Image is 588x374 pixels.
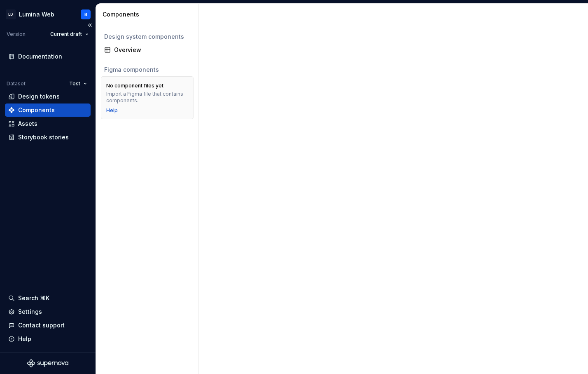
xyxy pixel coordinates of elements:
button: Collapse sidebar [84,19,96,31]
a: Assets [5,117,91,130]
div: Dataset [7,80,26,87]
span: Test [69,80,80,87]
a: Storybook stories [5,131,91,144]
div: Components [103,10,195,19]
div: Overview [114,46,190,54]
div: Contact support [18,321,65,329]
div: Figma components [104,66,190,74]
a: Help [106,107,118,114]
div: Settings [18,308,42,316]
div: Lumina Web [19,10,54,19]
button: Test [65,78,91,89]
svg: Supernova Logo [27,359,68,367]
div: Design tokens [18,92,60,101]
div: Documentation [18,52,62,61]
div: No component files yet [106,82,163,89]
a: Design tokens [5,90,91,103]
div: Components [18,106,55,114]
div: Import a Figma file that contains components. [106,91,188,104]
a: Documentation [5,50,91,63]
span: Current draft [50,31,82,38]
button: Help [5,332,91,346]
a: Components [5,103,91,117]
div: Storybook stories [18,133,69,141]
div: Assets [18,120,37,128]
div: Version [7,31,26,38]
button: LDLumina WebB [2,5,94,23]
button: Current draft [47,28,92,40]
div: Design system components [104,33,190,41]
div: Search ⌘K [18,294,49,302]
a: Overview [101,43,194,56]
div: Help [18,335,31,343]
a: Settings [5,305,91,318]
div: B [84,11,87,18]
div: LD [6,9,16,19]
button: Search ⌘K [5,292,91,305]
button: Contact support [5,319,91,332]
